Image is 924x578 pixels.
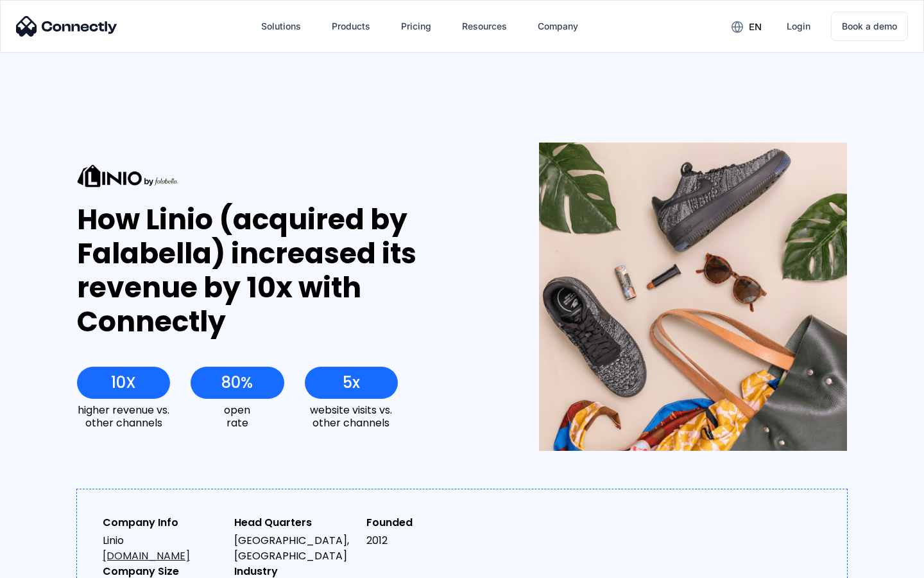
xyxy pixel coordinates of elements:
div: Company [538,17,578,35]
div: Pricing [401,17,431,35]
div: Login [787,17,810,35]
div: Linio [103,533,224,564]
div: Products [332,17,370,35]
div: Solutions [261,17,301,35]
aside: Language selected: English [13,556,77,574]
a: Book a demo [831,12,908,41]
div: website visits vs. other channels [305,404,398,428]
a: Pricing [391,11,441,42]
div: 80% [221,374,253,392]
img: Connectly Logo [16,16,117,37]
div: higher revenue vs. other channels [77,404,170,428]
ul: Language list [26,556,77,574]
a: [DOMAIN_NAME] [103,548,190,563]
div: 10X [111,374,136,392]
div: [GEOGRAPHIC_DATA], [GEOGRAPHIC_DATA] [234,533,355,564]
div: How Linio (acquired by Falabella) increased its revenue by 10x with Connectly [77,203,492,338]
div: Resources [462,17,507,35]
div: 2012 [366,533,488,548]
div: open rate [191,404,284,428]
div: Company Info [103,515,224,530]
a: Login [776,11,821,42]
div: en [749,18,762,36]
div: 5x [343,374,360,392]
div: Head Quarters [234,515,355,530]
div: Founded [366,515,488,530]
